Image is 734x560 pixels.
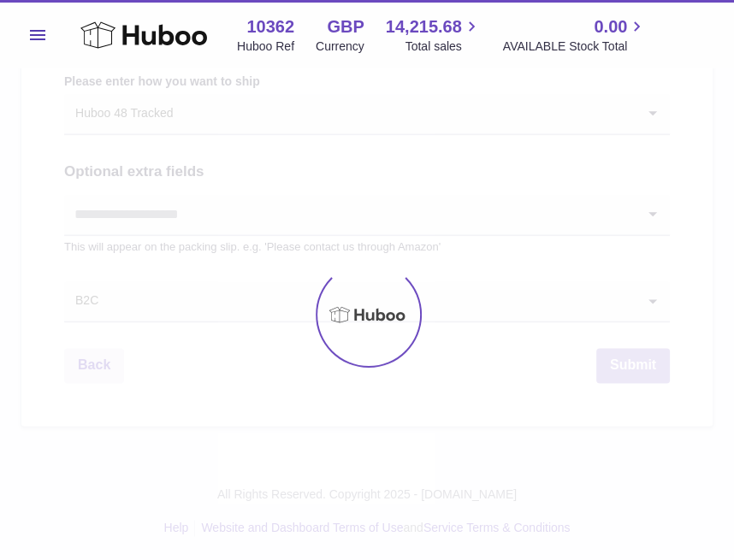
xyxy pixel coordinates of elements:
[594,15,627,38] span: 0.00
[316,38,364,55] div: Currency
[405,38,482,55] span: Total sales
[237,38,294,55] div: Huboo Ref
[503,38,648,55] span: AVAILABLE Stock Total
[386,15,482,55] a: 14,215.68 Total sales
[246,15,294,38] strong: 10362
[327,15,364,38] strong: GBP
[503,15,648,55] a: 0.00 AVAILABLE Stock Total
[386,15,462,38] span: 14,215.68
